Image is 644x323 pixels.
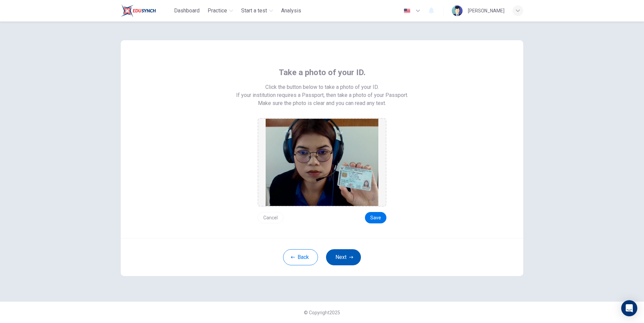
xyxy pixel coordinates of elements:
[238,5,276,17] button: Start a test
[258,212,283,223] button: Cancel
[171,5,202,17] button: Dashboard
[174,7,200,15] span: Dashboard
[403,8,411,13] img: en
[621,300,637,316] div: Open Intercom Messenger
[452,5,463,16] img: Profile picture
[281,7,301,15] span: Analysis
[304,310,340,315] span: © Copyright 2025
[326,249,361,265] button: Next
[279,67,366,78] span: Take a photo of your ID.
[258,99,386,107] span: Make sure the photo is clear and you can read any text.
[468,7,504,15] div: [PERSON_NAME]
[241,7,267,15] span: Start a test
[283,249,318,265] button: Back
[121,4,171,17] a: Train Test logo
[236,83,408,99] span: Click the button below to take a photo of your ID. If your institution requires a Passport, then ...
[266,119,378,206] img: preview screemshot
[365,212,386,223] button: Save
[205,5,236,17] button: Practice
[121,4,156,17] img: Train Test logo
[278,5,304,17] button: Analysis
[208,7,227,15] span: Practice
